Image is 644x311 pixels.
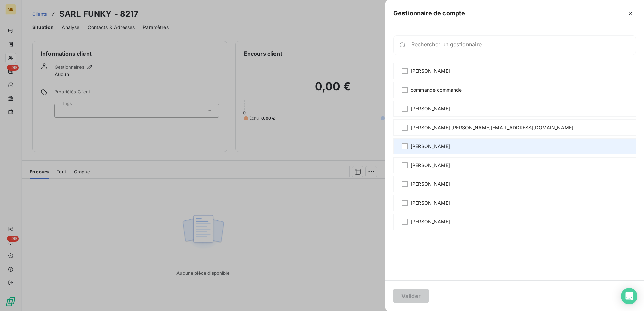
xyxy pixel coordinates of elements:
[393,289,429,303] button: Valider
[411,42,636,48] input: placeholder
[411,200,450,206] span: [PERSON_NAME]
[411,68,450,74] span: [PERSON_NAME]
[411,105,450,112] span: [PERSON_NAME]
[411,143,450,150] span: [PERSON_NAME]
[621,288,637,304] div: Open Intercom Messenger
[393,9,465,18] h5: Gestionnaire de compte
[411,218,450,225] span: [PERSON_NAME]
[411,124,573,131] span: [PERSON_NAME] [PERSON_NAME][EMAIL_ADDRESS][DOMAIN_NAME]
[411,87,462,93] span: commande commande
[411,162,450,169] span: [PERSON_NAME]
[411,181,450,187] span: [PERSON_NAME]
